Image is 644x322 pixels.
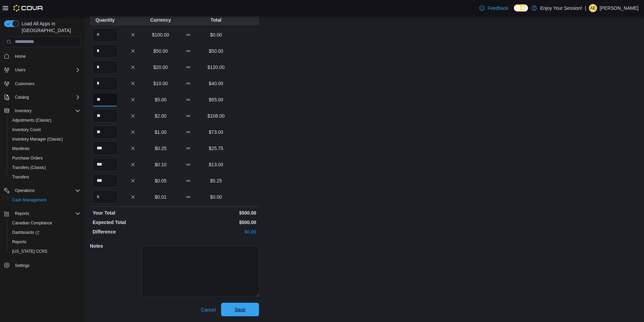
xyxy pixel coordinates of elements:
p: $25.75 [204,145,229,152]
a: Manifests [9,145,32,153]
span: Save [235,306,245,313]
a: Adjustments (Classic) [9,116,54,124]
p: $0.00 [204,194,229,200]
span: Customers [15,81,34,86]
span: Dashboards [12,230,39,235]
span: Catalog [12,93,80,101]
span: Users [12,66,80,74]
a: [US_STATE] CCRS [9,247,50,255]
p: $2.00 [148,113,173,119]
span: Canadian Compliance [9,219,80,227]
p: | [585,4,586,12]
button: [US_STATE] CCRS [7,247,83,256]
span: Home [15,54,26,59]
button: Catalog [1,93,83,102]
input: Quantity [93,44,118,58]
input: Quantity [93,60,118,74]
button: Settings [1,260,83,270]
input: Quantity [93,109,118,123]
span: Catalog [15,95,29,100]
p: Expected Total [93,219,173,226]
span: Purchase Orders [12,155,43,161]
h5: Notes [90,239,141,253]
button: Customers [1,79,83,89]
span: Transfers [12,174,29,180]
span: Inventory Count [9,126,80,134]
span: Washington CCRS [9,247,80,255]
span: AE [590,4,596,12]
a: Canadian Compliance [9,219,55,227]
span: Reports [12,209,80,218]
a: Home [12,52,28,60]
a: Transfers (Classic) [9,164,49,172]
span: Load All Apps in [GEOGRAPHIC_DATA] [19,20,80,34]
p: $50.00 [204,48,229,54]
p: Your Total [93,209,173,216]
button: Canadian Compliance [7,218,83,228]
button: Users [12,66,28,74]
button: Catalog [12,93,31,101]
span: Purchase Orders [9,154,80,162]
span: Customers [12,79,80,88]
p: Difference [93,228,173,235]
span: Manifests [12,146,29,151]
span: Cancel [201,306,216,313]
a: Feedback [477,1,511,15]
input: Quantity [93,158,118,171]
input: Quantity [93,174,118,188]
a: Cash Management [9,196,49,204]
a: Dashboards [7,228,83,237]
a: Reports [9,238,29,246]
span: Adjustments (Classic) [9,116,80,124]
p: $0.00 [204,31,229,38]
p: Quantity [93,17,118,23]
button: Inventory Count [7,125,83,134]
a: Transfers [9,173,32,181]
input: Dark Mode [514,4,528,11]
input: Quantity [93,77,118,90]
p: $500.00 [176,209,256,216]
button: Home [1,51,83,61]
button: Inventory [1,106,83,116]
button: Reports [12,209,32,218]
button: Reports [1,209,83,218]
span: Transfers [9,173,80,181]
span: Operations [12,187,80,195]
p: $65.00 [204,96,229,103]
span: Inventory Manager (Classic) [9,135,80,143]
p: $0.01 [148,194,173,200]
button: Inventory [12,107,34,115]
span: Adjustments (Classic) [12,118,51,123]
button: Cash Management [7,195,83,205]
p: $1.00 [148,129,173,135]
a: Inventory Count [9,126,44,134]
span: Dashboards [9,228,80,237]
button: Manifests [7,144,83,153]
p: $5.25 [204,177,229,184]
p: Enjoy Your Session! [540,4,582,12]
input: Quantity [93,190,118,204]
span: Reports [12,239,26,245]
p: $108.00 [204,113,229,119]
span: Inventory Count [12,127,41,132]
a: Dashboards [9,228,42,237]
p: $0.05 [148,177,173,184]
button: Transfers (Classic) [7,163,83,172]
p: $73.00 [204,129,229,135]
button: Adjustments (Classic) [7,116,83,125]
span: Users [15,67,25,73]
p: $40.00 [204,80,229,87]
span: [US_STATE] CCRS [12,249,47,254]
span: Inventory [12,107,80,115]
p: $20.00 [148,64,173,71]
a: Inventory Manager (Classic) [9,135,66,143]
span: Inventory [15,108,31,114]
span: Transfers (Classic) [9,164,80,172]
input: Quantity [93,125,118,139]
span: Inventory Manager (Classic) [12,137,63,142]
button: Purchase Orders [7,153,83,163]
p: Currency [148,17,173,23]
p: $50.00 [148,48,173,54]
p: $5.00 [148,96,173,103]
